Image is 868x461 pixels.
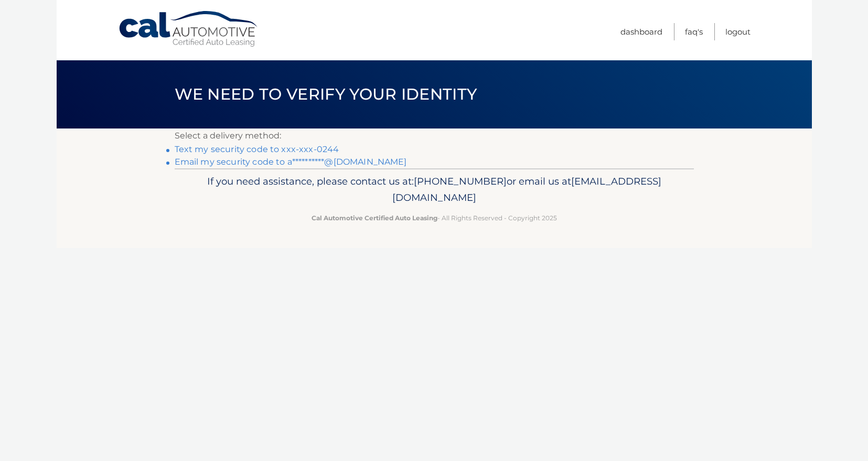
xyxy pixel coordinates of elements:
p: - All Rights Reserved - Copyright 2025 [181,212,687,223]
a: Text my security code to xxx-xxx-0244 [175,144,339,154]
span: [PHONE_NUMBER] [414,175,507,187]
a: Dashboard [620,23,662,40]
span: We need to verify your identity [175,84,477,104]
a: Email my security code to a**********@[DOMAIN_NAME] [175,157,407,167]
strong: Cal Automotive Certified Auto Leasing [312,214,437,222]
a: Cal Automotive [118,10,260,48]
p: Select a delivery method: [175,128,694,143]
a: FAQ's [685,23,703,40]
a: Logout [725,23,751,40]
p: If you need assistance, please contact us at: or email us at [181,173,687,207]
